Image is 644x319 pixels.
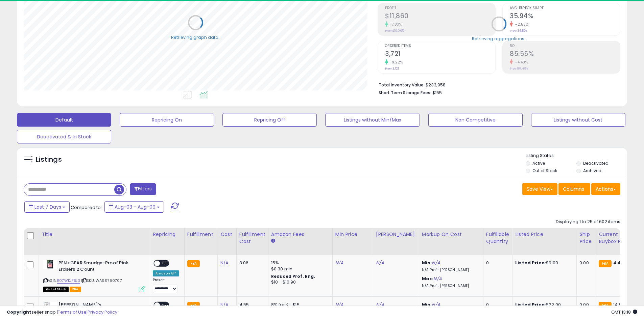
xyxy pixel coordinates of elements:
[335,301,343,308] a: N/A
[515,260,571,266] div: $9.00
[599,260,611,267] small: FBA
[7,309,117,316] div: seller snap | |
[599,231,634,245] div: Current Buybox Price
[376,231,416,238] div: [PERSON_NAME]
[130,183,156,195] button: Filters
[58,260,141,274] b: PEN+GEAR Smudge-Proof Pink Erasers 2 Count
[43,260,145,291] div: ASIN:
[34,204,61,210] span: Last 7 Days
[422,275,434,282] b: Max:
[57,278,80,284] a: B07WKJFBL3
[531,113,625,127] button: Listings without Cost
[187,260,200,267] small: FBA
[335,260,343,266] a: N/A
[433,275,442,282] a: N/A
[532,168,557,174] label: Out of Stock
[486,260,507,266] div: 0
[325,113,420,127] button: Listings without Min/Max
[428,113,523,127] button: Non Competitive
[613,260,623,266] span: 4.49
[432,301,440,308] a: N/A
[335,231,370,238] div: Min Price
[515,260,546,266] b: Listed Price:
[271,260,327,266] div: 15%
[422,268,478,272] p: N/A Profit [PERSON_NAME]
[239,260,263,266] div: 3.06
[120,113,214,127] button: Repricing On
[583,168,601,174] label: Archived
[70,287,81,292] span: FBA
[160,261,171,266] span: OFF
[220,231,234,238] div: Cost
[153,231,182,238] div: Repricing
[579,302,591,308] div: 0.00
[556,219,620,225] div: Displaying 1 to 25 of 602 items
[422,260,432,266] b: Min:
[583,160,609,166] label: Deactivated
[36,155,62,164] h5: Listings
[43,302,57,315] img: 51ij9n8p3cL._SL40_.jpg
[613,301,624,308] span: 14.83
[271,273,315,279] b: Reduced Prof. Rng.
[71,204,102,211] span: Compared to:
[486,302,507,308] div: 0
[187,231,215,238] div: Fulfillment
[271,266,327,272] div: $0.30 min
[532,160,545,166] label: Active
[526,153,627,159] p: Listing States:
[522,183,557,195] button: Save View
[153,278,179,293] div: Preset:
[17,113,111,127] button: Default
[58,309,87,315] a: Terms of Use
[611,309,637,315] span: 2025-08-18 13:18 GMT
[171,34,220,40] div: Retrieving graph data..
[599,302,611,309] small: FBA
[187,302,200,309] small: FBA
[271,231,330,238] div: Amazon Fees
[579,231,593,245] div: Ship Price
[376,301,384,308] a: N/A
[220,260,229,266] a: N/A
[153,270,179,276] div: Amazon AI *
[563,186,584,192] span: Columns
[515,231,574,238] div: Listed Price
[376,260,384,266] a: N/A
[7,309,31,315] strong: Copyright
[579,260,591,266] div: 0.00
[271,280,327,285] div: $10 - $10.90
[422,301,432,308] b: Min:
[42,231,147,238] div: Title
[222,113,317,127] button: Repricing Off
[432,260,440,266] a: N/A
[43,287,69,292] span: All listings that are currently out of stock and unavailable for purchase on Amazon
[419,228,483,255] th: The percentage added to the cost of goods (COGS) that forms the calculator for Min & Max prices.
[160,302,171,308] span: OFF
[271,238,275,244] small: Amazon Fees.
[422,231,480,238] div: Markup on Cost
[558,183,590,195] button: Columns
[115,204,156,210] span: Aug-03 - Aug-09
[239,302,263,308] div: 4.55
[220,301,229,308] a: N/A
[24,201,70,213] button: Last 7 Days
[239,231,265,245] div: Fulfillment Cost
[472,35,526,42] div: Retrieving aggregations..
[515,301,546,308] b: Listed Price:
[104,201,164,213] button: Aug-03 - Aug-09
[422,284,478,288] p: N/A Profit [PERSON_NAME]
[271,302,327,308] div: 8% for <= $15
[88,309,117,315] a: Privacy Policy
[17,130,111,143] button: Deactivated & In Stock
[43,260,57,269] img: 31hx5JpaDoL._SL40_.jpg
[486,231,509,245] div: Fulfillable Quantity
[515,302,571,308] div: $22.00
[591,183,620,195] button: Actions
[81,278,122,283] span: | SKU: WA99790707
